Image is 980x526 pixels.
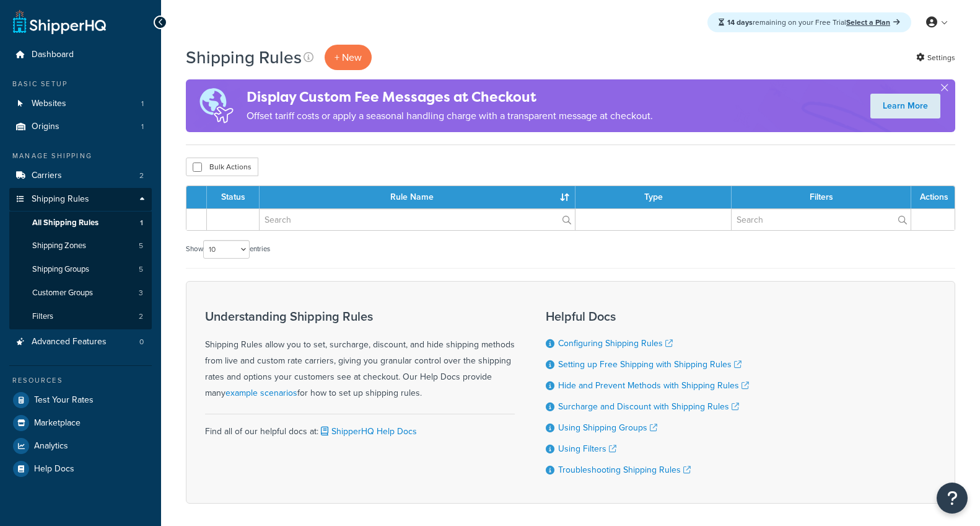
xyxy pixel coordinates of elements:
button: Open Resource Center [937,483,968,514]
span: Origins [32,122,59,132]
th: Filters [732,186,911,208]
span: 1 [141,99,144,109]
span: 1 [141,122,144,132]
input: Search [260,209,575,230]
a: Shipping Rules [9,188,152,211]
div: Find all of our helpful docs at: [205,414,515,440]
a: Test Your Rates [9,389,152,411]
label: Show entries [186,240,270,259]
p: + New [325,45,372,70]
span: Customer Groups [32,288,93,298]
span: 2 [139,171,144,181]
th: Rule Name [260,186,575,208]
li: Origins [9,115,152,138]
div: remaining on your Free Trial [707,12,911,32]
span: Shipping Zones [32,241,86,251]
span: All Shipping Rules [32,218,98,228]
th: Type [575,186,732,208]
a: Filters 2 [9,305,152,328]
span: 1 [140,218,143,228]
a: Using Filters [558,442,616,455]
a: Select a Plan [846,17,900,28]
span: Filters [32,311,53,322]
a: Settings [916,49,955,66]
span: Dashboard [32,50,74,60]
h1: Shipping Rules [186,45,302,69]
li: Advanced Features [9,331,152,354]
a: Troubleshooting Shipping Rules [558,463,691,476]
a: Shipping Zones 5 [9,234,152,257]
a: Dashboard [9,43,152,66]
button: Bulk Actions [186,158,258,176]
li: Customer Groups [9,282,152,305]
a: Help Docs [9,458,152,480]
span: 5 [139,241,143,251]
a: ShipperHQ Help Docs [318,425,417,438]
a: Using Shipping Groups [558,421,657,434]
li: Shipping Groups [9,258,152,281]
input: Search [732,209,911,230]
th: Actions [911,186,955,208]
a: Websites 1 [9,92,152,115]
strong: 14 days [727,17,753,28]
h4: Display Custom Fee Messages at Checkout [247,87,653,107]
a: Carriers 2 [9,164,152,187]
span: 5 [139,264,143,275]
li: Carriers [9,164,152,187]
a: Learn More [870,94,940,118]
li: Shipping Rules [9,188,152,329]
span: Advanced Features [32,337,107,347]
div: Shipping Rules allow you to set, surcharge, discount, and hide shipping methods from live and cus... [205,310,515,401]
li: Filters [9,305,152,328]
th: Status [207,186,260,208]
a: Hide and Prevent Methods with Shipping Rules [558,379,749,392]
a: Customer Groups 3 [9,282,152,305]
h3: Understanding Shipping Rules [205,310,515,323]
p: Offset tariff costs or apply a seasonal handling charge with a transparent message at checkout. [247,107,653,125]
span: Carriers [32,171,62,181]
a: ShipperHQ Home [13,9,106,34]
a: Analytics [9,435,152,457]
span: 0 [139,337,144,347]
span: Websites [32,99,66,109]
span: Help Docs [34,464,74,475]
a: Shipping Groups 5 [9,258,152,281]
a: Configuring Shipping Rules [558,337,673,350]
a: Marketplace [9,412,152,434]
a: All Shipping Rules 1 [9,212,152,234]
a: Surcharge and Discount with Shipping Rules [558,400,739,413]
span: Test Your Rates [34,395,94,406]
li: All Shipping Rules [9,212,152,234]
img: duties-banner-06bc72dcb5fe05cb3f9472aba00be2ae8eb53ab6f0d8bb03d382ba314ac3c341.png [186,79,247,132]
span: Analytics [34,441,68,452]
a: Setting up Free Shipping with Shipping Rules [558,358,742,371]
li: Websites [9,92,152,115]
span: Shipping Groups [32,264,89,275]
li: Shipping Zones [9,234,152,257]
a: Advanced Features 0 [9,331,152,354]
span: 3 [139,288,143,298]
a: example scenarios [225,386,297,399]
div: Resources [9,375,152,386]
span: Shipping Rules [32,194,89,205]
div: Basic Setup [9,79,152,89]
h3: Helpful Docs [546,310,749,323]
span: 2 [139,311,143,322]
span: Marketplace [34,418,81,429]
div: Manage Shipping [9,151,152,161]
a: Origins 1 [9,115,152,138]
select: Showentries [203,240,250,259]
